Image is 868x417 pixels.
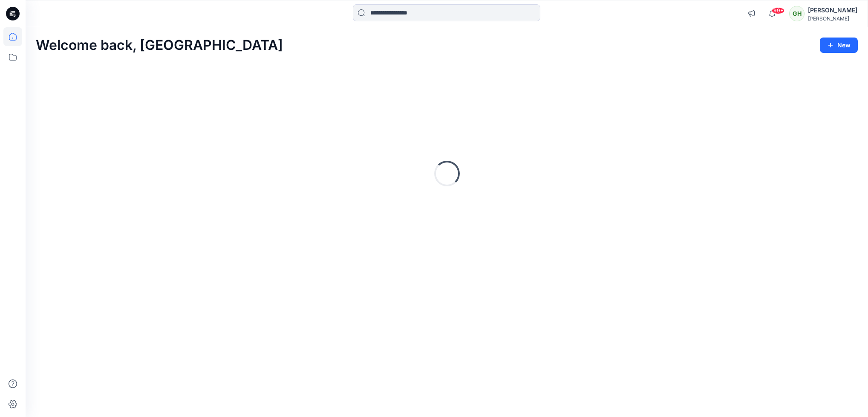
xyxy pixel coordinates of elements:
div: GH [789,6,805,21]
span: 99+ [772,7,784,14]
div: [PERSON_NAME] [808,15,857,22]
button: New [820,38,858,53]
div: [PERSON_NAME] [808,5,857,15]
h2: Welcome back, [GEOGRAPHIC_DATA] [36,38,283,53]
